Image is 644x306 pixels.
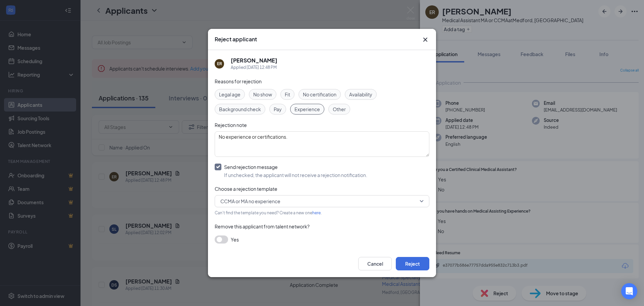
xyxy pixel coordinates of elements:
[621,283,637,299] div: Open Intercom Messenger
[215,223,310,229] span: Remove this applicant from talent network?
[215,210,322,215] span: Can't find the template you need? Create a new one .
[253,91,272,98] span: No show
[231,235,239,244] span: Yes
[312,210,321,215] a: here
[215,131,429,157] textarea: No experience or certifications.
[333,105,346,113] span: Other
[358,257,392,270] button: Cancel
[285,91,290,98] span: Fit
[219,91,240,98] span: Legal age
[274,105,282,113] span: Pay
[220,196,280,206] span: CCMA or MA no experience
[215,78,262,84] span: Reasons for rejection
[303,91,336,98] span: No certification
[217,61,222,67] div: ER
[215,186,277,192] span: Choose a rejection template
[215,36,257,43] h3: Reject applicant
[231,64,277,71] div: Applied [DATE] 12:48 PM
[215,122,247,128] span: Rejection note
[219,105,261,113] span: Background check
[294,105,320,113] span: Experience
[349,91,372,98] span: Availability
[421,36,429,44] svg: Cross
[231,57,277,64] h5: [PERSON_NAME]
[396,257,429,270] button: Reject
[421,36,429,44] button: Close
